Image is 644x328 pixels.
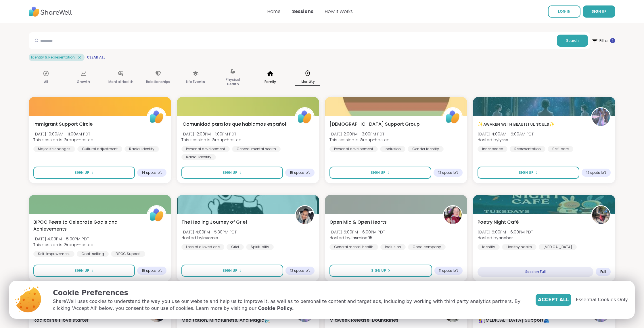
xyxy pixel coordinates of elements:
[371,170,386,175] span: Sign Up
[295,78,320,86] p: Identity
[146,78,170,85] p: Relationships
[227,244,244,250] div: Grief
[181,244,224,250] div: Loss of a loved one
[329,219,387,226] span: Open Mic & Open Hearts
[44,78,48,85] p: All
[329,265,432,277] button: Sign Up
[33,121,93,128] span: Immigrant Support Circle
[33,137,93,143] span: This session is Group-hosted
[181,235,237,241] span: Hosted by
[539,244,577,250] div: [MEDICAL_DATA]
[478,121,555,128] span: ✨ᴀᴡᴀᴋᴇɴ ᴡɪᴛʜ ʙᴇᴀᴜᴛɪғᴜʟ sᴏᴜʟs✨
[220,76,246,88] p: Physical Health
[499,235,513,241] b: anchor
[267,8,281,15] a: Home
[74,268,89,273] span: Sign Up
[181,265,283,277] button: Sign Up
[583,5,615,18] button: SIGN UP
[53,288,526,298] p: Cookie Preferences
[478,235,533,241] span: Hosted by
[29,4,72,20] img: ShareWell Nav Logo
[181,167,283,179] button: Sign Up
[77,78,90,85] p: Growth
[329,317,398,324] span: Midweek Release-Boundaries
[592,9,607,14] span: SIGN UP
[329,235,385,241] span: Hosted by
[290,268,310,273] span: 12 spots left
[33,167,135,179] button: Sign Up
[548,146,573,152] div: Self-care
[329,229,385,235] span: [DATE] 5:00PM - 6:00PM PDT
[202,235,218,241] b: levornia
[557,35,588,47] button: Search
[592,108,610,126] img: lyssa
[181,146,230,152] div: Personal development
[181,154,216,160] div: Racial identity
[223,170,237,175] span: Sign Up
[181,219,247,226] span: The Healing Journey of Grief
[77,146,122,152] div: Cultural adjustment
[108,78,133,85] p: Mental Health
[612,38,613,43] span: 1
[33,236,93,242] span: [DATE] 4:00PM - 5:00PM PDT
[576,296,628,303] span: Essential Cookies Only
[87,55,105,60] span: Clear All
[124,146,159,152] div: Racial identity
[258,305,294,312] a: Cookie Policy.
[519,170,534,175] span: Sign Up
[74,170,89,175] span: Sign Up
[181,131,241,137] span: [DATE] 12:00PM - 1:00PM PDT
[591,34,615,48] span: Filter
[478,244,500,250] div: Identity
[33,317,89,324] span: Radical self love starter
[329,167,431,179] button: Sign Up
[548,5,580,18] a: LOG IN
[33,131,93,137] span: [DATE] 10:00AM - 11:00AM PDT
[186,78,205,85] p: Life Events
[371,268,386,273] span: Sign Up
[223,268,237,273] span: Sign Up
[329,137,390,143] span: This session is Group-hosted
[290,170,310,175] span: 15 spots left
[478,317,549,324] span: 🤱[MEDICAL_DATA] Support🫂
[600,269,606,274] span: Full
[502,244,536,250] div: Healthy habits
[181,137,241,143] span: This session is Group-hosted
[329,244,378,250] div: General mental health
[232,146,281,152] div: General mental health
[592,206,610,224] img: anchor
[148,206,166,224] img: ShareWell
[350,235,372,241] b: Jasmine95
[380,244,406,250] div: Inclusion
[586,170,606,175] span: 12 spots left
[181,121,287,128] span: ¡Comunidad para los que hablamos español!
[566,38,579,43] span: Search
[478,131,534,137] span: [DATE] 4:00AM - 5:00AM PDT
[264,78,276,85] p: Family
[478,146,507,152] div: Inner peace
[292,8,313,15] a: Sessions
[181,229,237,235] span: [DATE] 4:00PM - 5:30PM PDT
[439,268,458,273] span: 11 spots left
[408,244,446,250] div: Good company
[31,55,75,60] span: Identity & Representation
[510,146,545,152] div: Representation
[408,146,444,152] div: Gender identity
[444,206,462,224] img: Jasmine95
[142,170,162,175] span: 14 spots left
[33,251,74,257] div: Self-Improvement
[329,146,378,152] div: Personal development
[499,137,508,143] b: lyssa
[77,251,109,257] div: Goal-setting
[325,8,353,15] a: How It Works
[478,137,534,143] span: Hosted by
[53,298,526,312] p: ShareWell uses cookies to understand the way you use our website and help us to improve it, as we...
[329,131,390,137] span: [DATE] 2:00PM - 3:00PM PDT
[33,146,75,152] div: Major life changes
[296,108,314,126] img: ShareWell
[33,265,135,277] button: Sign Up
[111,251,145,257] div: BIPOC Support
[33,242,93,248] span: This session is Group-hosted
[142,268,162,273] span: 15 spots left
[148,108,166,126] img: ShareWell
